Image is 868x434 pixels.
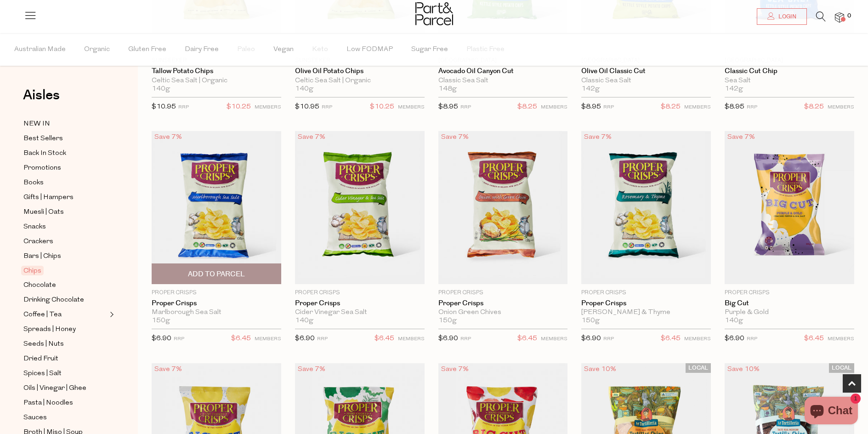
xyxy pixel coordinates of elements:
[23,295,84,306] span: Drinking Chocolate
[747,337,757,342] small: RRP
[23,265,107,276] a: Chips
[845,12,853,20] span: 0
[273,34,294,66] span: Vegan
[581,67,711,75] a: Olive Oil Classic Cut
[23,192,107,203] a: Gifts | Hampers
[725,335,744,342] span: $6.90
[188,269,245,279] span: Add To Parcel
[438,103,458,110] span: $8.95
[322,105,332,110] small: RRP
[438,131,568,284] img: Proper Crisps
[725,363,762,376] div: Save 10%
[686,363,711,373] span: LOCAL
[295,131,328,143] div: Save 7%
[312,34,328,66] span: Keto
[725,67,854,75] a: Classic Cut Chip
[23,148,107,159] a: Back In Stock
[23,309,107,320] a: Coffee | Tea
[23,221,107,233] a: Snacks
[438,335,458,342] span: $6.90
[415,2,453,25] img: Part&Parcel
[828,105,854,110] small: MEMBERS
[804,333,824,345] span: $6.45
[438,308,568,317] div: Onion Green Chives
[23,294,107,306] a: Drinking Chocolate
[108,309,114,320] button: Expand/Collapse Coffee | Tea
[23,324,76,335] span: Spreads | Honey
[725,131,854,284] img: Big Cut
[581,317,600,325] span: 150g
[581,299,711,308] a: Proper Crisps
[725,308,854,317] div: Purple & Gold
[23,397,107,409] a: Pasta | Noodles
[152,131,281,284] img: Proper Crisps
[317,337,328,342] small: RRP
[23,119,50,130] span: NEW IN
[23,354,58,365] span: Dried Fruit
[23,398,73,409] span: Pasta | Noodles
[438,131,471,143] div: Save 7%
[23,148,66,159] span: Back In Stock
[295,67,425,75] a: Olive Oil Potato Chips
[581,131,614,143] div: Save 7%
[804,101,824,113] span: $8.25
[152,85,170,93] span: 140g
[438,317,457,325] span: 150g
[295,103,319,110] span: $10.95
[725,85,743,93] span: 142g
[152,289,281,297] p: Proper Crisps
[23,280,107,291] a: Chocolate
[14,34,66,66] span: Australian Made
[517,101,537,113] span: $8.25
[23,368,107,379] a: Spices | Salt
[370,101,394,113] span: $10.25
[776,13,796,21] span: Login
[152,263,281,284] button: Add To Parcel
[23,338,107,350] a: Seeds | Nuts
[438,289,568,297] p: Proper Crisps
[23,309,62,320] span: Coffee | Tea
[725,299,854,308] a: Big Cut
[295,335,315,342] span: $6.90
[23,162,107,174] a: Promotions
[23,251,107,262] a: Bars | Chips
[828,337,854,342] small: MEMBERS
[23,339,64,350] span: Seeds | Nuts
[237,34,255,66] span: Paleo
[684,105,711,110] small: MEMBERS
[438,299,568,308] a: Proper Crisps
[295,308,425,317] div: Cider Vinegar Sea Salt
[541,337,567,342] small: MEMBERS
[23,206,107,218] a: Muesli | Oats
[152,299,281,308] a: Proper Crisps
[23,324,107,335] a: Spreads | Honey
[581,289,711,297] p: Proper Crisps
[152,67,281,75] a: Tallow Potato Chips
[23,368,62,379] span: Spices | Salt
[411,34,448,66] span: Sugar Free
[23,207,64,218] span: Muesli | Oats
[23,133,63,144] span: Best Sellers
[128,34,166,66] span: Gluten Free
[460,337,471,342] small: RRP
[398,337,425,342] small: MEMBERS
[581,363,619,376] div: Save 10%
[517,333,537,345] span: $6.45
[581,308,711,317] div: [PERSON_NAME] & Thyme
[227,101,251,113] span: $10.25
[374,333,394,345] span: $6.45
[541,105,567,110] small: MEMBERS
[581,131,711,284] img: Proper Crisps
[757,8,807,25] a: Login
[23,118,107,130] a: NEW IN
[438,85,457,93] span: 148g
[725,289,854,297] p: Proper Crisps
[295,289,425,297] p: Proper Crisps
[725,77,854,85] div: Sea Salt
[581,77,711,85] div: Classic Sea Salt
[725,317,743,325] span: 140g
[581,335,601,342] span: $6.90
[178,105,189,110] small: RRP
[684,337,711,342] small: MEMBERS
[725,131,758,143] div: Save 7%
